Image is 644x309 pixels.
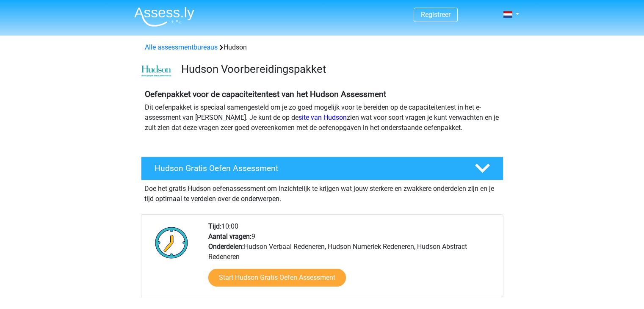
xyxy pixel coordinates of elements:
[134,7,194,27] img: Assessly
[208,243,244,251] b: Onderdelen:
[141,180,503,204] div: Doe het gratis Hudson oefenassessment om inzichtelijk te krijgen wat jouw sterkere en zwakkere on...
[145,102,500,133] p: Dit oefenpakket is speciaal samengesteld om je zo goed mogelijk voor te bereiden op de capaciteit...
[181,63,497,76] h3: Hudson Voorbereidingspakket
[155,163,461,173] h4: Hudson Gratis Oefen Assessment
[145,89,386,99] b: Oefenpakket voor de capaciteitentest van het Hudson Assessment
[208,222,221,230] b: Tijd:
[145,43,218,51] a: Alle assessmentbureaus
[208,232,252,240] b: Aantal vragen:
[208,269,346,287] a: Start Hudson Gratis Oefen Assessment
[202,221,503,297] div: 10:00 9 Hudson Verbaal Redeneren, Hudson Numeriek Redeneren, Hudson Abstract Redeneren
[299,113,347,121] a: site van Hudson
[141,42,503,52] div: Hudson
[141,65,171,77] img: cefd0e47479f4eb8e8c001c0d358d5812e054fa8.png
[150,221,193,264] img: Klok
[138,157,507,180] a: Hudson Gratis Oefen Assessment
[421,11,451,19] a: Registreer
